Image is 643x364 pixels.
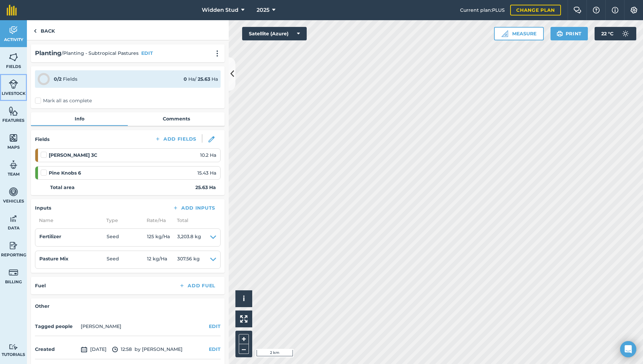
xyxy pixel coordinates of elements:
[102,217,143,224] span: Type
[630,7,638,13] img: A cog icon
[460,6,505,14] span: Current plan : PLUS
[177,233,201,242] span: 3,203.8 kg
[128,112,225,125] a: Comments
[107,233,147,242] span: Seed
[9,241,18,251] img: svg+xml;base64,PD94bWwgdmVyc2lvbj0iMS4wIiBlbmNvZGluZz0idXRmLTgiPz4KPCEtLSBHZW5lcmF0b3I6IEFkb2JlIE...
[209,136,215,142] img: svg+xml;base64,PHN2ZyB3aWR0aD0iMTgiIGhlaWdodD0iMTgiIHZpZXdCb3g9IjAgMCAxOCAxOCIgZmlsbD0ibm9uZSIgeG...
[494,27,544,40] button: Measure
[9,187,18,197] img: svg+xml;base64,PD94bWwgdmVyc2lvbj0iMS4wIiBlbmNvZGluZz0idXRmLTgiPz4KPCEtLSBHZW5lcmF0b3I6IEFkb2JlIE...
[573,7,581,13] img: Two speech bubbles overlapping with the left bubble in the forefront
[209,345,221,353] button: EDIT
[35,217,102,224] span: Name
[239,344,249,354] button: –
[49,151,97,159] strong: [PERSON_NAME] 3C
[7,5,17,15] img: fieldmargin Logo
[35,302,221,310] h4: Other
[601,27,613,40] span: 22 ° C
[257,6,269,14] span: 2025
[510,5,561,15] a: Change plan
[39,233,107,240] h4: Fertilizer
[81,323,121,330] li: [PERSON_NAME]
[9,214,18,224] img: svg+xml;base64,PD94bWwgdmVyc2lvbj0iMS4wIiBlbmNvZGluZz0idXRmLTgiPz4KPCEtLSBHZW5lcmF0b3I6IEFkb2JlIE...
[173,217,188,224] span: Total
[49,169,81,177] strong: Pine Knobs 6
[242,27,307,40] button: Satellite (Azure)
[81,345,87,354] img: svg+xml;base64,PD94bWwgdmVyc2lvbj0iMS4wIiBlbmNvZGluZz0idXRmLTgiPz4KPCEtLSBHZW5lcmF0b3I6IEFkb2JlIE...
[9,133,18,143] img: svg+xml;base64,PHN2ZyB4bWxucz0iaHR0cDovL3d3dy53My5vcmcvMjAwMC9zdmciIHdpZHRoPSI1NiIgaGVpZ2h0PSI2MC...
[147,233,177,242] span: 125 kg / Ha
[235,290,252,307] button: i
[81,345,107,354] span: [DATE]
[240,315,248,323] img: Four arrows, one pointing top left, one top right, one bottom right and the last bottom left
[35,97,92,104] label: Mark all as complete
[177,255,200,264] span: 307.56 kg
[9,79,18,89] img: svg+xml;base64,PD94bWwgdmVyc2lvbj0iMS4wIiBlbmNvZGluZz0idXRmLTgiPz4KPCEtLSBHZW5lcmF0b3I6IEFkb2JlIE...
[551,27,588,40] button: Print
[167,203,221,213] button: Add Inputs
[9,106,18,116] img: svg+xml;base64,PHN2ZyB4bWxucz0iaHR0cDovL3d3dy53My5vcmcvMjAwMC9zdmciIHdpZHRoPSI1NiIgaGVpZ2h0PSI2MC...
[243,294,245,303] span: i
[35,282,46,289] h4: Fuel
[35,136,49,143] h4: Fields
[107,255,147,264] span: Seed
[141,49,153,57] button: EDIT
[39,233,216,242] summary: FertilizerSeed125 kg/Ha3,203.8 kg
[9,160,18,170] img: svg+xml;base64,PD94bWwgdmVyc2lvbj0iMS4wIiBlbmNvZGluZz0idXRmLTgiPz4KPCEtLSBHZW5lcmF0b3I6IEFkb2JlIE...
[200,151,216,159] span: 10.2 Ha
[620,341,636,357] div: Open Intercom Messenger
[35,345,78,353] h4: Created
[209,323,221,330] button: EDIT
[612,6,618,14] img: svg+xml;base64,PHN2ZyB4bWxucz0iaHR0cDovL3d3dy53My5vcmcvMjAwMC9zdmciIHdpZHRoPSIxNyIgaGVpZ2h0PSIxNy...
[54,76,62,82] strong: 0 / 2
[198,76,210,82] strong: 25.63
[174,281,221,290] button: Add Fuel
[595,27,636,40] button: 22 °C
[184,75,218,83] div: Ha / Ha
[35,340,221,359] div: by [PERSON_NAME]
[143,217,173,224] span: Rate/ Ha
[112,345,132,354] span: 12:58
[592,7,600,13] img: A question mark icon
[557,30,563,38] img: svg+xml;base64,PHN2ZyB4bWxucz0iaHR0cDovL3d3dy53My5vcmcvMjAwMC9zdmciIHdpZHRoPSIxOSIgaGVpZ2h0PSIyNC...
[31,112,128,125] a: Info
[62,49,139,57] span: / Planting - Subtropical Pastures
[149,134,202,144] button: Add Fields
[213,50,221,57] img: svg+xml;base64,PHN2ZyB4bWxucz0iaHR0cDovL3d3dy53My5vcmcvMjAwMC9zdmciIHdpZHRoPSIyMCIgaGVpZ2h0PSIyNC...
[501,30,508,37] img: Ruler icon
[9,25,18,35] img: svg+xml;base64,PD94bWwgdmVyc2lvbj0iMS4wIiBlbmNvZGluZz0idXRmLTgiPz4KPCEtLSBHZW5lcmF0b3I6IEFkb2JlIE...
[197,169,216,177] span: 15.43 Ha
[112,345,118,354] img: svg+xml;base64,PD94bWwgdmVyc2lvbj0iMS4wIiBlbmNvZGluZz0idXRmLTgiPz4KPCEtLSBHZW5lcmF0b3I6IEFkb2JlIE...
[35,323,78,330] h4: Tagged people
[35,204,51,212] h4: Inputs
[34,27,37,35] img: svg+xml;base64,PHN2ZyB4bWxucz0iaHR0cDovL3d3dy53My5vcmcvMjAwMC9zdmciIHdpZHRoPSI5IiBoZWlnaHQ9IjI0Ii...
[195,184,216,191] strong: 25.63 Ha
[9,52,18,62] img: svg+xml;base64,PHN2ZyB4bWxucz0iaHR0cDovL3d3dy53My5vcmcvMjAwMC9zdmciIHdpZHRoPSI1NiIgaGVpZ2h0PSI2MC...
[9,344,18,350] img: svg+xml;base64,PD94bWwgdmVyc2lvbj0iMS4wIiBlbmNvZGluZz0idXRmLTgiPz4KPCEtLSBHZW5lcmF0b3I6IEFkb2JlIE...
[39,255,216,264] summary: Pasture MixSeed12 kg/Ha307.56 kg
[619,27,632,40] img: svg+xml;base64,PD94bWwgdmVyc2lvbj0iMS4wIiBlbmNvZGluZz0idXRmLTgiPz4KPCEtLSBHZW5lcmF0b3I6IEFkb2JlIE...
[54,75,77,83] div: Fields
[184,76,187,82] strong: 0
[9,267,18,278] img: svg+xml;base64,PD94bWwgdmVyc2lvbj0iMS4wIiBlbmNvZGluZz0idXRmLTgiPz4KPCEtLSBHZW5lcmF0b3I6IEFkb2JlIE...
[147,255,177,264] span: 12 kg / Ha
[239,334,249,344] button: +
[27,20,62,40] a: Back
[39,255,107,262] h4: Pasture Mix
[35,48,62,58] h2: Planting
[50,184,75,191] strong: Total area
[202,6,238,14] span: Widden Stud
